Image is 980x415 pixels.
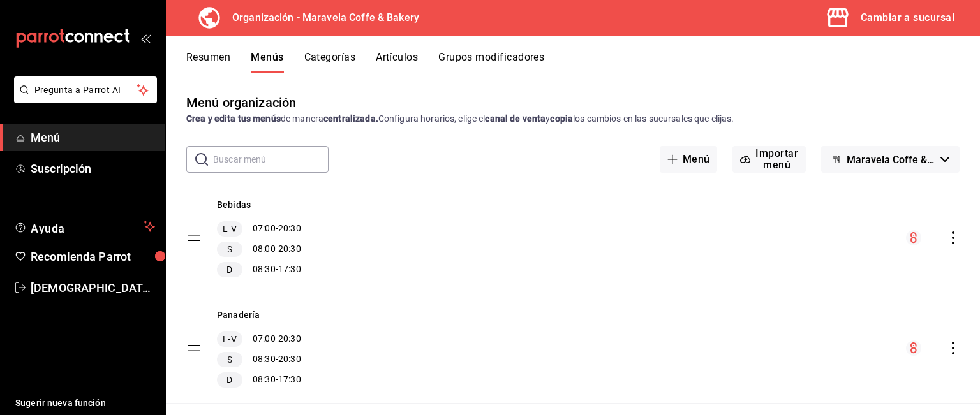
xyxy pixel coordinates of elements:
div: 08:30 - 17:30 [217,262,301,277]
button: open_drawer_menu [140,33,151,43]
button: actions [947,342,960,354]
span: D [224,374,235,386]
button: Artículos [376,51,418,73]
span: Maravela Coffe & Bakery - Borrador [847,154,935,166]
button: drag [186,340,202,356]
span: [DEMOGRAPHIC_DATA][PERSON_NAME] [31,279,155,296]
div: 08:30 - 20:30 [217,352,301,367]
div: 08:30 - 17:30 [217,372,301,388]
button: Maravela Coffe & Bakery - Borrador [821,146,960,173]
button: Bebidas [217,198,251,211]
button: actions [947,231,960,244]
button: Menús [251,51,283,73]
div: 07:00 - 20:30 [217,221,301,237]
span: Sugerir nueva función [15,397,155,410]
input: Buscar menú [213,147,329,172]
span: D [224,263,235,276]
strong: Crea y edita tus menús [186,113,281,124]
div: Menú organización [186,93,296,112]
h3: Organización - Maravela Coffe & Bakery [222,10,419,25]
strong: centralizada. [323,113,378,124]
strong: copia [550,113,573,124]
button: Categorías [304,51,356,73]
span: S [225,353,235,366]
span: Ayuda [31,219,138,234]
span: Pregunta a Parrot AI [34,84,137,97]
button: Panadería [217,309,260,321]
span: Suscripción [31,160,155,177]
button: Grupos modificadores [438,51,544,73]
button: Menú [660,146,718,173]
span: S [225,243,235,256]
div: de manera Configura horarios, elige el y los cambios en las sucursales que elijas. [186,112,960,126]
div: navigation tabs [186,51,980,73]
strong: canal de venta [485,113,546,124]
span: Menú [31,129,155,146]
button: Resumen [186,51,230,73]
button: Pregunta a Parrot AI [14,76,157,103]
div: Cambiar a sucursal [861,9,954,27]
div: 07:00 - 20:30 [217,331,301,347]
button: Importar menú [732,146,806,173]
button: drag [186,230,202,245]
div: 08:00 - 20:30 [217,242,301,257]
a: Pregunta a Parrot AI [9,92,157,106]
span: L-V [220,222,239,235]
span: Recomienda Parrot [31,248,155,265]
span: L-V [220,333,239,346]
